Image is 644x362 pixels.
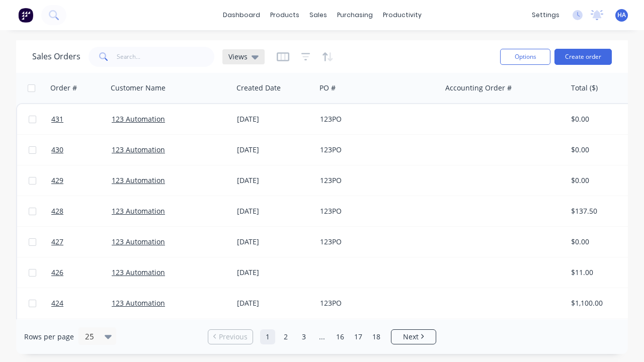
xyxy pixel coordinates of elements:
[51,135,112,165] a: 430
[51,288,112,318] a: 424
[51,257,112,288] a: 426
[571,145,630,155] div: $0.00
[571,114,630,124] div: $0.00
[237,298,312,308] div: [DATE]
[237,145,312,155] div: [DATE]
[554,49,612,65] button: Create order
[320,114,432,124] div: 123PO
[278,329,293,344] a: Page 2
[218,8,265,23] a: dashboard
[112,206,165,216] a: 123 Automation
[18,8,33,23] img: Factory
[237,175,312,186] div: [DATE]
[228,51,248,62] span: Views
[112,114,165,124] a: 123 Automation
[320,237,432,247] div: 123PO
[304,8,332,23] div: sales
[50,83,77,93] div: Order #
[51,104,112,134] a: 431
[51,175,63,186] span: 429
[237,267,312,278] div: [DATE]
[112,145,165,154] a: 123 Automation
[112,237,165,246] a: 123 Automation
[500,49,550,65] button: Options
[314,329,330,344] a: Jump forward
[571,175,630,186] div: $0.00
[332,8,378,23] div: purchasing
[24,332,74,342] span: Rows per page
[208,332,253,342] a: Previous page
[51,145,63,155] span: 430
[333,329,348,344] a: Page 16
[51,196,112,226] a: 428
[571,237,630,247] div: $0.00
[204,329,440,344] ul: Pagination
[571,83,598,93] div: Total ($)
[571,206,630,216] div: $137.50
[112,175,165,185] a: 123 Automation
[51,319,112,349] a: 425
[320,145,432,155] div: 123PO
[378,8,427,23] div: productivity
[237,237,312,247] div: [DATE]
[265,8,304,23] div: products
[403,332,419,342] span: Next
[51,227,112,257] a: 427
[237,114,312,124] div: [DATE]
[51,206,63,216] span: 428
[369,329,384,344] a: Page 18
[320,175,432,186] div: 123PO
[51,165,112,196] a: 429
[527,8,565,23] div: settings
[237,206,312,216] div: [DATE]
[391,332,436,342] a: Next page
[32,52,80,61] h1: Sales Orders
[319,83,336,93] div: PO #
[117,47,215,67] input: Search...
[617,11,626,20] span: HA
[51,267,63,278] span: 426
[571,267,630,278] div: $11.00
[260,329,275,344] a: Page 1 is your current page
[351,329,366,344] a: Page 17
[571,298,630,308] div: $1,100.00
[112,298,165,308] a: 123 Automation
[51,298,63,308] span: 424
[112,267,165,277] a: 123 Automation
[51,237,63,247] span: 427
[51,114,63,124] span: 431
[445,83,512,93] div: Accounting Order #
[219,332,248,342] span: Previous
[320,206,432,216] div: 123PO
[111,83,166,93] div: Customer Name
[296,329,311,344] a: Page 3
[236,83,281,93] div: Created Date
[320,298,432,308] div: 123PO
